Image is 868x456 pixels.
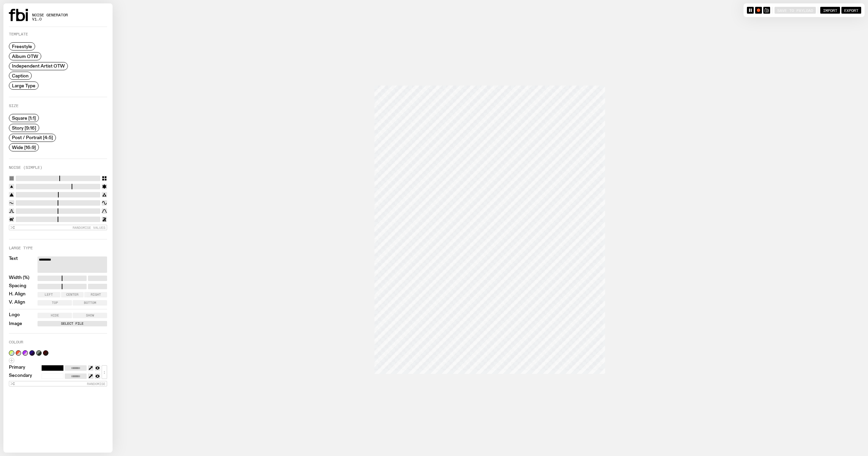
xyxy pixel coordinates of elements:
span: Randomise [87,382,105,386]
button: ↕ [102,365,107,379]
span: Post / Portrait [4:5] [12,135,53,140]
span: Wide [16:9] [12,145,36,150]
span: v1.0 [32,17,68,21]
label: Width (%) [9,276,29,281]
label: Select File [39,321,106,326]
span: Top [52,301,58,305]
button: Randomise Values [9,225,107,230]
span: Freestyle [12,44,32,49]
label: Secondary [9,373,32,379]
span: Save to Payload [777,8,813,12]
label: H. Align [9,292,26,297]
span: Story [9:16] [12,125,36,130]
label: Image [9,322,22,326]
span: Caption [12,73,29,78]
span: Bottom [84,301,96,305]
label: Colour [9,340,23,344]
span: Large Type [12,83,35,88]
span: Show [86,314,94,317]
label: V. Align [9,300,25,306]
button: Save to Payload [775,7,816,14]
label: Template [9,32,28,36]
span: Center [66,293,78,296]
label: Spacing [9,284,26,289]
button: Import [820,7,840,14]
span: Randomise Values [73,226,105,230]
label: Primary [9,365,25,371]
span: Square [1:1] [12,116,36,121]
button: Export [841,7,861,14]
button: Randomise [9,381,107,386]
span: Hide [51,314,59,317]
span: Right [91,293,101,296]
label: Large Type [9,246,33,250]
span: Left [45,293,53,296]
label: Logo [9,313,20,318]
span: Noise Generator [32,13,68,17]
span: Album OTW [12,54,38,59]
label: Noise (Simple) [9,166,42,170]
span: Independent Artist OTW [12,63,65,69]
span: Export [844,8,858,12]
span: Import [823,8,837,12]
label: Text [9,256,18,273]
label: Size [9,104,18,108]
